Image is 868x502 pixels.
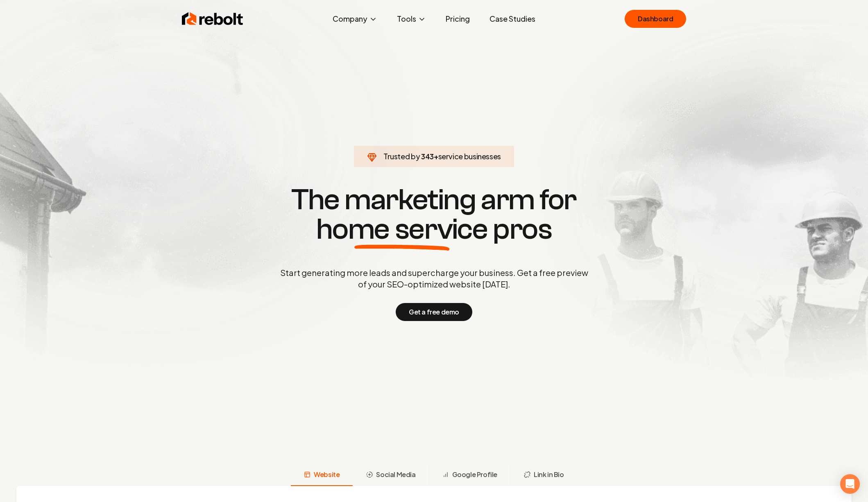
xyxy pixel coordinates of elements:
span: Trusted by [383,152,420,161]
button: Social Media [353,465,428,486]
h1: The marketing arm for pros [238,185,631,244]
a: Pricing [439,11,476,27]
span: service businesses [438,152,501,161]
a: Case Studies [483,11,542,27]
span: Website [314,470,340,479]
button: Website [291,465,353,486]
button: Company [326,11,384,27]
button: Get a free demo [396,303,472,321]
p: Start generating more leads and supercharge your business. Get a free preview of your SEO-optimiz... [279,267,590,290]
span: Google Profile [452,470,497,479]
span: Social Media [376,470,415,479]
span: + [434,152,438,161]
button: Google Profile [429,465,510,486]
a: Dashboard [625,10,686,28]
button: Link in Bio [510,465,577,486]
button: Tools [390,11,433,27]
span: 343 [421,151,434,162]
span: Link in Bio [534,470,564,479]
span: home service [316,215,488,244]
div: Open Intercom Messenger [840,474,860,494]
img: Rebolt Logo [182,11,243,27]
